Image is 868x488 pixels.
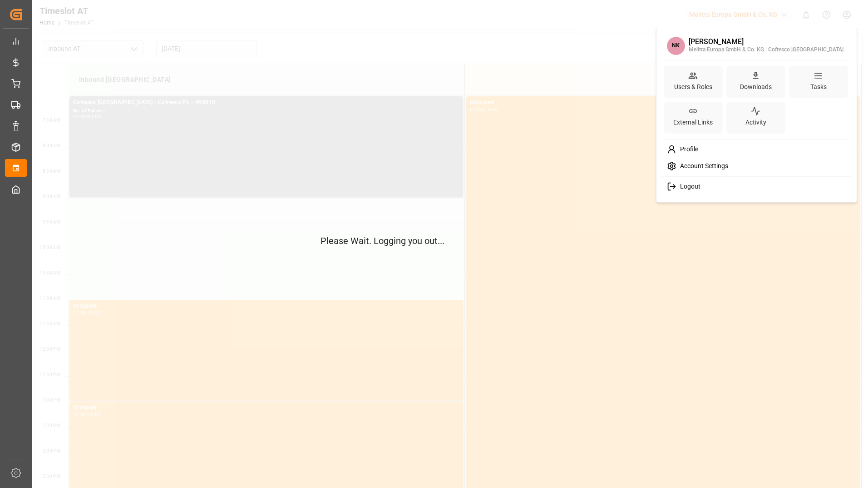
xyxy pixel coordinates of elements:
[676,145,698,154] span: Profile
[689,38,843,46] div: [PERSON_NAME]
[667,37,685,55] span: NK
[689,46,843,54] div: Melitta Europa GmbH & Co. KG | Cofresco [GEOGRAPHIC_DATA]
[321,234,547,248] p: Please Wait. Logging you out...
[671,116,715,129] div: External Links
[676,183,700,191] span: Logout
[672,80,714,94] div: Users & Roles
[676,162,728,170] span: Account Settings
[744,116,768,129] div: Activity
[809,80,829,94] div: Tasks
[738,80,774,94] div: Downloads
